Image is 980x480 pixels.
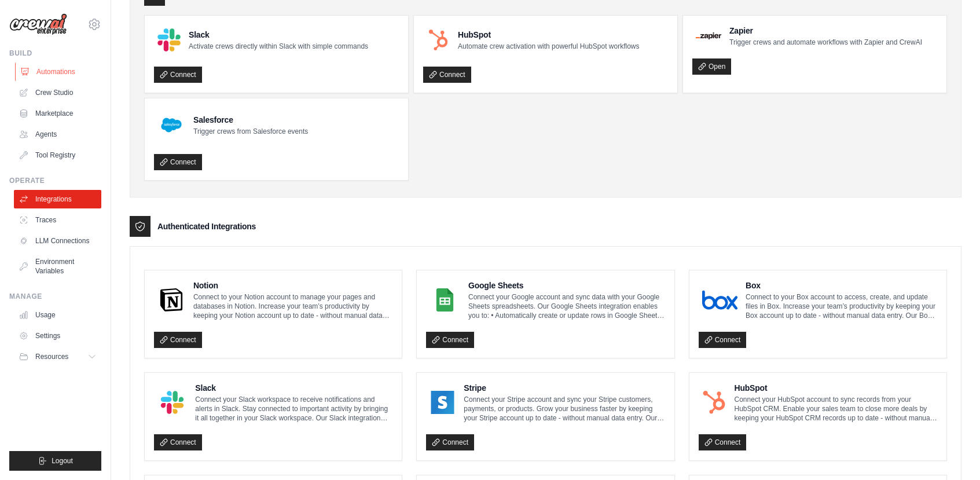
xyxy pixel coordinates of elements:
[189,29,368,41] h4: Slack
[9,292,101,301] div: Manage
[14,146,101,164] a: Tool Registry
[9,451,101,471] button: Logout
[735,382,937,394] h4: HubSpot
[193,292,392,320] p: Connect to your Notion account to manage your pages and databases in Notion. Increase your team’s...
[729,38,922,47] p: Trigger crews and automate workflows with Zapier and CrewAI
[14,327,101,345] a: Settings
[189,42,368,51] p: Activate crews directly within Slack with simple commands
[427,28,450,52] img: HubSpot Logo
[9,49,101,58] div: Build
[696,32,721,39] img: Zapier Logo
[430,391,456,414] img: Stripe Logo
[702,288,737,312] img: Box Logo
[193,280,392,291] h4: Notion
[699,332,747,348] a: Connect
[35,352,68,361] span: Resources
[157,111,185,139] img: Salesforce Logo
[52,456,73,466] span: Logout
[193,127,308,136] p: Trigger crews from Salesforce events
[423,67,471,83] a: Connect
[154,332,202,348] a: Connect
[14,104,101,123] a: Marketplace
[154,67,202,83] a: Connect
[14,306,101,324] a: Usage
[426,332,474,348] a: Connect
[14,125,101,144] a: Agents
[157,391,187,414] img: Slack Logo
[14,190,101,208] a: Integrations
[468,292,665,320] p: Connect your Google account and sync data with your Google Sheets spreadsheets. Our Google Sheets...
[193,114,308,126] h4: Salesforce
[15,63,102,81] a: Automations
[746,292,937,320] p: Connect to your Box account to access, create, and update files in Box. Increase your team’s prod...
[729,25,922,36] h4: Zapier
[154,434,202,450] a: Connect
[746,280,937,291] h4: Box
[702,391,726,414] img: HubSpot Logo
[14,232,101,250] a: LLM Connections
[699,434,747,450] a: Connect
[157,28,181,52] img: Slack Logo
[426,434,474,450] a: Connect
[195,382,392,394] h4: Slack
[157,221,256,232] h3: Authenticated Integrations
[14,83,101,102] a: Crew Studio
[154,154,202,170] a: Connect
[195,395,392,423] p: Connect your Slack workspace to receive notifications and alerts in Slack. Stay connected to impo...
[9,13,67,35] img: Logo
[735,395,937,423] p: Connect your HubSpot account to sync records from your HubSpot CRM. Enable your sales team to clo...
[14,211,101,229] a: Traces
[692,58,731,75] a: Open
[458,42,639,51] p: Automate crew activation with powerful HubSpot workflows
[14,252,101,280] a: Environment Variables
[157,288,185,312] img: Notion Logo
[14,347,101,366] button: Resources
[9,176,101,185] div: Operate
[464,395,665,423] p: Connect your Stripe account and sync your Stripe customers, payments, or products. Grow your busi...
[430,288,460,312] img: Google Sheets Logo
[464,382,665,394] h4: Stripe
[458,29,639,41] h4: HubSpot
[468,280,665,291] h4: Google Sheets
